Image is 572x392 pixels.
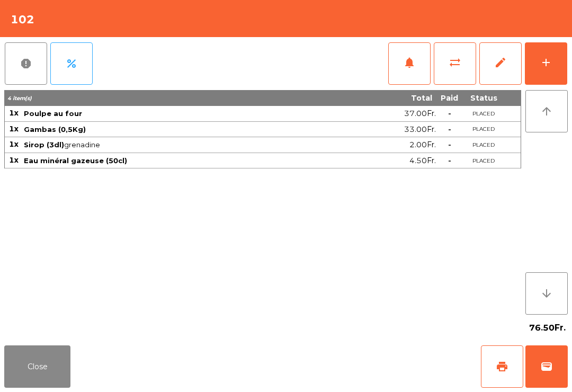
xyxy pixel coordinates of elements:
span: percent [65,57,78,70]
span: 2.00Fr. [409,138,436,152]
button: arrow_upward [525,90,568,132]
span: - [448,124,451,134]
button: arrow_downward [525,272,568,315]
button: Close [4,345,70,388]
td: PLACED [462,137,505,153]
span: Gambas (0,5Kg) [24,125,86,133]
th: Paid [436,90,462,106]
span: 1x [9,124,19,133]
td: PLACED [462,106,505,122]
span: 4.50Fr. [409,154,436,168]
span: 37.00Fr. [404,106,436,121]
button: report [5,42,47,85]
span: report [20,57,32,70]
button: add [525,42,567,85]
span: 4 item(s) [7,95,32,102]
td: PLACED [462,122,505,138]
span: 1x [9,108,19,118]
h4: 102 [11,12,34,28]
span: print [496,360,508,373]
span: 76.50Fr. [529,320,566,336]
button: edit [479,42,522,85]
span: edit [494,56,507,69]
button: sync_alt [434,42,476,85]
span: 33.00Fr. [404,122,436,137]
span: Eau minéral gazeuse (50cl) [24,156,127,165]
td: PLACED [462,153,505,169]
span: - [448,140,451,149]
i: arrow_upward [540,105,553,118]
span: - [448,156,451,165]
span: Poulpe au four [24,109,82,118]
div: add [540,56,552,69]
i: arrow_downward [540,287,553,300]
span: wallet [540,360,553,373]
span: notifications [403,56,416,69]
th: Total [338,90,436,106]
button: print [481,345,523,388]
span: grenadine [24,140,337,149]
span: 1x [9,155,19,165]
button: notifications [388,42,431,85]
span: - [448,109,451,118]
span: 1x [9,139,19,149]
button: wallet [525,345,568,388]
span: sync_alt [449,56,461,69]
button: percent [50,42,93,85]
span: Sirop (3dl) [24,140,64,149]
th: Status [462,90,505,106]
